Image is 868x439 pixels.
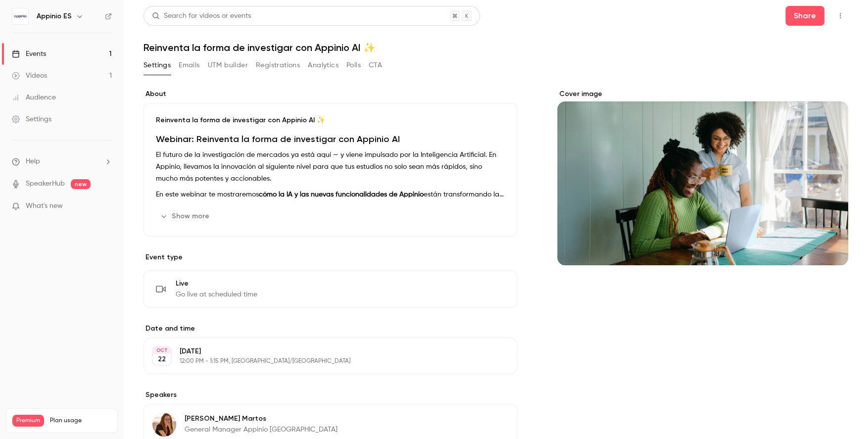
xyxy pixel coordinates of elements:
[185,425,338,435] p: General Manager Appinio [GEOGRAPHIC_DATA]
[152,11,251,21] div: Search for videos or events
[176,290,257,299] span: Go live at scheduled time
[144,252,518,262] p: Event type
[144,390,518,400] label: Speakers
[50,417,111,425] span: Plan usage
[12,156,112,167] li: help-dropdown-opener
[12,71,47,81] div: Videos
[144,42,848,53] h1: Reinventa la forma de investigar con Appinio AI ✨
[180,346,465,356] p: [DATE]
[12,8,28,24] img: Appinio ES
[26,156,40,167] span: Help
[156,133,505,145] h1: Webinar: Reinventa la forma de investigar con Appinio AI
[144,324,518,334] label: Date and time
[308,57,338,73] button: Analytics
[26,201,63,211] span: What's new
[153,347,171,354] div: OCT
[208,57,248,73] button: UTM builder
[557,89,848,99] label: Cover image
[180,357,465,365] p: 12:00 PM - 1:15 PM, [GEOGRAPHIC_DATA]/[GEOGRAPHIC_DATA]
[185,414,338,424] p: [PERSON_NAME] Martos
[144,57,171,73] button: Settings
[156,115,505,125] p: Reinventa la forma de investigar con Appinio AI ✨
[557,89,848,265] section: Cover image
[256,57,300,73] button: Registrations
[12,415,44,427] span: Premium
[785,6,824,26] button: Share
[156,208,215,224] button: Show more
[12,114,51,124] div: Settings
[179,57,199,73] button: Emails
[158,354,166,364] p: 22
[71,179,91,189] span: new
[369,57,382,73] button: CTA
[156,149,505,185] p: El futuro de la investigación de mercados ya está aquí — y viene impulsado por la Inteligencia Ar...
[259,191,424,198] strong: cómo la IA y las nuevas funcionalidades de Appinio
[144,89,518,99] label: About
[37,11,72,21] h6: Appinio ES
[176,279,257,289] span: Live
[26,179,65,189] a: SpeakerHub
[156,189,505,200] p: En este webinar te mostraremos están transformando la forma de hacer investigación:
[152,413,176,437] img: Teresa Martos
[346,57,361,73] button: Polls
[12,93,56,102] div: Audience
[12,49,46,59] div: Events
